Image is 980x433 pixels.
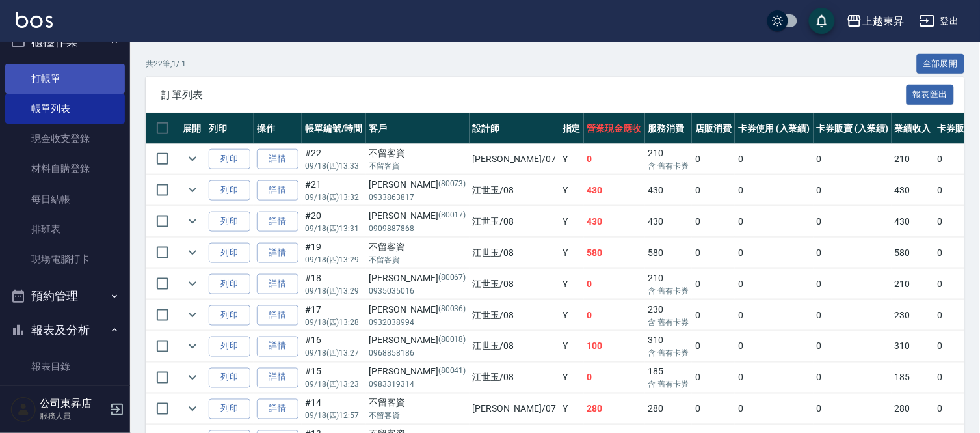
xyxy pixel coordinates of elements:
td: 0 [814,394,892,425]
td: 0 [584,269,645,300]
a: 詳情 [257,399,298,419]
td: 0 [692,363,735,393]
td: #18 [302,269,366,300]
th: 店販消費 [692,113,735,144]
td: 0 [814,331,892,362]
button: 上越東昇 [841,8,909,35]
td: Y [559,394,584,425]
a: 詳情 [257,368,298,388]
button: 列印 [209,368,250,388]
td: #21 [302,175,366,206]
p: 不留客資 [369,410,466,422]
a: 報表目錄 [5,352,125,382]
td: 430 [892,175,934,206]
p: (80067) [438,272,466,285]
td: Y [559,363,584,393]
button: 列印 [209,149,250,169]
th: 服務消費 [645,113,693,144]
p: 不留客資 [369,254,466,266]
p: 含 舊有卡券 [648,285,689,297]
td: #20 [302,206,366,237]
td: 430 [584,206,645,237]
p: (80073) [438,178,466,191]
p: 09/18 (四) 13:31 [305,223,363,234]
button: expand row [183,243,202,262]
a: 詳情 [257,305,298,326]
p: 09/18 (四) 13:29 [305,254,363,266]
button: expand row [183,368,202,387]
p: 09/18 (四) 13:23 [305,379,363,391]
p: 不留客資 [369,160,466,172]
td: #19 [302,238,366,268]
td: 0 [692,300,735,331]
a: 打帳單 [5,64,125,94]
th: 列印 [205,113,254,144]
div: [PERSON_NAME] [369,365,466,379]
p: (80018) [438,334,466,348]
td: 0 [692,144,735,175]
img: Logo [16,12,53,28]
td: 210 [892,144,934,175]
td: 0 [735,331,814,362]
td: #15 [302,363,366,393]
td: 230 [892,300,934,331]
div: [PERSON_NAME] [369,272,466,285]
td: 280 [892,394,934,425]
th: 客戶 [366,113,470,144]
p: 09/18 (四) 13:33 [305,160,363,172]
td: Y [559,238,584,268]
td: Y [559,331,584,362]
p: 09/18 (四) 13:27 [305,348,363,359]
p: 0933863817 [369,191,466,203]
button: expand row [183,399,202,419]
button: expand row [183,180,202,200]
p: 09/18 (四) 13:32 [305,191,363,203]
a: 排班表 [5,214,125,244]
td: 185 [645,363,693,393]
td: 江世玉 /08 [470,300,559,331]
td: 430 [892,206,934,237]
td: 江世玉 /08 [470,331,559,362]
a: 每日結帳 [5,184,125,214]
a: 詳情 [257,180,298,201]
button: 列印 [209,305,250,326]
p: 09/18 (四) 13:28 [305,316,363,328]
a: 現場電腦打卡 [5,244,125,274]
p: 含 舊有卡券 [648,316,689,328]
p: 含 舊有卡券 [648,160,689,172]
button: 預約管理 [5,279,125,313]
td: 0 [692,269,735,300]
td: #14 [302,394,366,425]
button: 報表及分析 [5,313,125,347]
td: 580 [892,238,934,268]
div: [PERSON_NAME] [369,178,466,191]
td: 0 [584,144,645,175]
td: 310 [645,331,693,362]
p: 含 舊有卡券 [648,379,689,391]
p: 含 舊有卡券 [648,348,689,359]
a: 詳情 [257,337,298,357]
td: 江世玉 /08 [470,238,559,268]
div: [PERSON_NAME] [369,209,466,223]
button: 列印 [209,399,250,419]
td: 0 [814,175,892,206]
th: 帳單編號/時間 [302,113,366,144]
td: 0 [584,300,645,331]
button: 登出 [914,9,964,33]
button: expand row [183,337,202,356]
td: 0 [814,238,892,268]
td: 210 [892,269,934,300]
div: 上越東昇 [862,13,904,29]
div: 不留客資 [369,397,466,410]
td: 0 [584,363,645,393]
th: 操作 [254,113,302,144]
a: 詳情 [257,149,298,169]
td: #16 [302,331,366,362]
div: [PERSON_NAME] [369,334,466,348]
td: 580 [645,238,693,268]
button: 列印 [209,274,250,294]
button: 列印 [209,212,250,232]
td: #22 [302,144,366,175]
td: 江世玉 /08 [470,206,559,237]
p: (80017) [438,209,466,223]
